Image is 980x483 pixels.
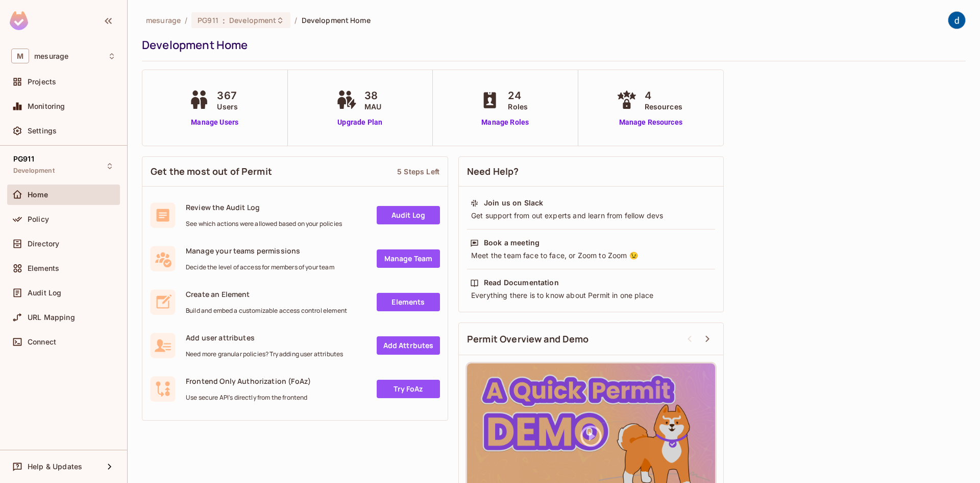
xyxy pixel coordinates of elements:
[28,240,59,248] span: Directory
[151,165,272,178] span: Get the most out of Permit
[222,16,226,25] span: :
[186,117,243,128] a: Manage Users
[484,238,540,248] div: Book a meeting
[377,293,440,311] a: Elements
[28,313,75,321] span: URL Mapping
[477,117,533,128] a: Manage Roles
[186,350,343,358] span: Need more granular policies? Try adding user attributes
[470,250,712,261] div: Meet the team face to face, or Zoom to Zoom 😉
[186,376,311,386] span: Frontend Only Authorization (FoAz)
[28,102,65,110] span: Monitoring
[467,333,589,346] span: Permit Overview and Demo
[484,278,559,288] div: Read Documentation
[470,211,712,221] div: Get support from out experts and learn from fellow devs
[377,380,440,398] a: Try FoAz
[13,167,55,175] span: Development
[28,264,59,272] span: Elements
[645,88,682,103] span: 4
[186,202,342,212] span: Review the Audit Log
[28,215,49,223] span: Policy
[186,220,342,228] span: See which actions were allowed based on your policies
[186,333,343,342] span: Add user attributes
[146,15,181,25] span: the active workspace
[397,167,439,176] div: 5 Steps Left
[334,117,386,128] a: Upgrade Plan
[185,15,187,25] li: /
[186,263,334,271] span: Decide the level of access for members of your team
[229,15,276,25] span: Development
[302,15,371,25] span: Development Home
[470,290,712,301] div: Everything there is to know about Permit in one place
[508,88,528,103] span: 24
[34,52,68,60] span: Workspace: mesurage
[467,165,519,178] span: Need Help?
[948,12,965,29] img: dev 911gcl
[186,307,347,315] span: Build and embed a customizable access control element
[11,49,29,63] span: M
[198,15,218,25] span: PG911
[377,336,440,355] a: Add Attrbutes
[364,101,381,112] span: MAU
[28,289,61,297] span: Audit Log
[377,249,440,268] a: Manage Team
[377,206,440,224] a: Audit Log
[28,338,56,346] span: Connect
[217,88,238,103] span: 367
[28,463,82,471] span: Help & Updates
[142,37,961,53] div: Development Home
[186,289,347,299] span: Create an Element
[13,155,34,163] span: PG911
[28,78,56,86] span: Projects
[508,101,528,112] span: Roles
[295,15,297,25] li: /
[364,88,381,103] span: 38
[28,127,57,135] span: Settings
[186,246,334,256] span: Manage your teams permissions
[217,101,238,112] span: Users
[484,198,543,208] div: Join us on Slack
[28,191,48,199] span: Home
[645,101,682,112] span: Resources
[614,117,688,128] a: Manage Resources
[186,394,311,402] span: Use secure API's directly from the frontend
[10,11,28,30] img: SReyMgAAAABJRU5ErkJggg==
